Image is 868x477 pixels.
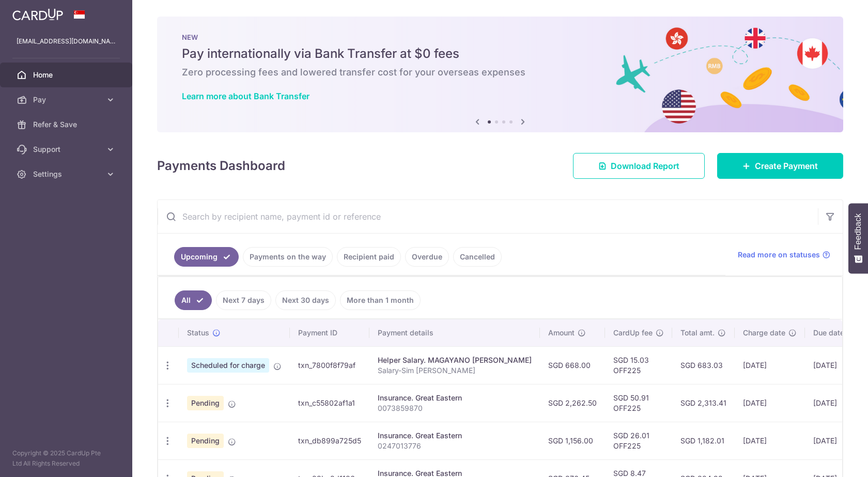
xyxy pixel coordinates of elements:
[337,247,401,267] a: Recipient paid
[187,396,224,410] span: Pending
[33,144,101,155] span: Support
[735,346,805,384] td: [DATE]
[805,384,864,422] td: [DATE]
[548,328,575,338] span: Amount
[33,119,101,130] span: Refer & Save
[738,250,830,260] a: Read more on statuses
[672,346,735,384] td: SGD 683.03
[275,290,336,310] a: Next 30 days
[157,17,843,132] img: Bank transfer banner
[182,33,818,41] p: NEW
[33,70,101,80] span: Home
[187,358,269,373] span: Scheduled for charge
[23,7,44,17] span: Help
[378,355,532,365] div: Helper Salary. MAGAYANO [PERSON_NAME]
[805,346,864,384] td: [DATE]
[340,290,421,310] a: More than 1 month
[672,422,735,459] td: SGD 1,182.01
[540,346,605,384] td: SGD 668.00
[175,290,212,310] a: All
[680,328,715,338] span: Total amt.
[33,95,101,105] span: Pay
[216,290,271,310] a: Next 7 days
[605,346,672,384] td: SGD 15.03 OFF225
[405,247,449,267] a: Overdue
[174,247,239,267] a: Upcoming
[187,328,209,338] span: Status
[369,319,540,346] th: Payment details
[243,247,333,267] a: Payments on the way
[290,384,369,422] td: txn_c55802af1a1
[290,346,369,384] td: txn_7800f8f79af
[540,422,605,459] td: SGD 1,156.00
[613,328,653,338] span: CardUp fee
[605,422,672,459] td: SGD 26.01 OFF225
[157,157,285,175] h4: Payments Dashboard
[605,384,672,422] td: SGD 50.91 OFF225
[573,153,705,179] a: Download Report
[735,422,805,459] td: [DATE]
[813,328,844,338] span: Due date
[182,66,818,79] h6: Zero processing fees and lowered transfer cost for your overseas expenses
[378,441,532,451] p: 0247013776
[540,384,605,422] td: SGD 2,262.50
[378,403,532,413] p: 0073859870
[378,365,532,376] p: Salary-Sim [PERSON_NAME]
[187,434,224,448] span: Pending
[735,384,805,422] td: [DATE]
[755,160,818,172] span: Create Payment
[717,153,843,179] a: Create Payment
[290,319,369,346] th: Payment ID
[33,169,101,179] span: Settings
[805,422,864,459] td: [DATE]
[378,430,532,441] div: Insurance. Great Eastern
[672,384,735,422] td: SGD 2,313.41
[12,8,63,21] img: CardUp
[743,328,785,338] span: Charge date
[854,213,863,250] span: Feedback
[290,422,369,459] td: txn_db899a725d5
[158,200,818,233] input: Search by recipient name, payment id or reference
[453,247,502,267] a: Cancelled
[611,160,679,172] span: Download Report
[848,203,868,273] button: Feedback - Show survey
[182,45,818,62] h5: Pay internationally via Bank Transfer at $0 fees
[378,393,532,403] div: Insurance. Great Eastern
[17,36,116,47] p: [EMAIL_ADDRESS][DOMAIN_NAME]
[182,91,309,101] a: Learn more about Bank Transfer
[738,250,820,260] span: Read more on statuses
